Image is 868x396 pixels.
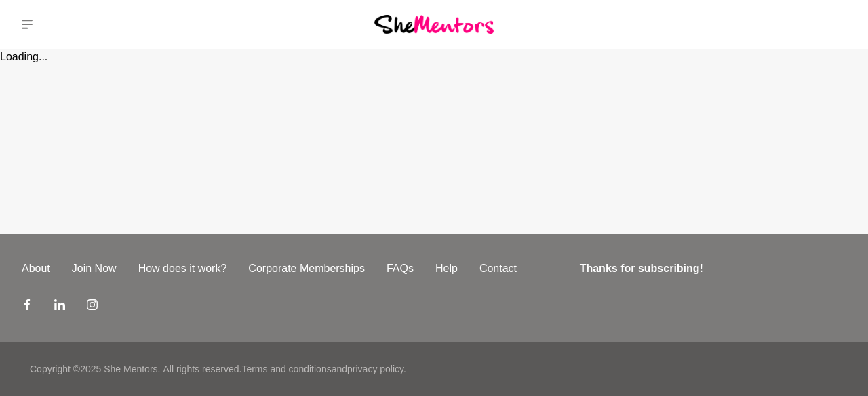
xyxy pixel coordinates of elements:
[580,261,838,277] h4: Thanks for subscribing!
[30,362,160,376] p: Copyright © 2025 She Mentors .
[11,261,61,277] a: About
[469,261,528,277] a: Contact
[54,299,65,315] a: LinkedIn
[425,261,469,277] a: Help
[237,261,376,277] a: Corporate Memberships
[22,299,33,315] a: Facebook
[374,15,494,33] img: She Mentors Logo
[163,362,406,376] p: All rights reserved. and .
[127,261,238,277] a: How does it work?
[241,364,331,374] a: Terms and conditions
[376,261,425,277] a: FAQs
[61,261,127,277] a: Join Now
[87,299,98,315] a: Instagram
[347,364,403,374] a: privacy policy
[819,8,852,41] a: Sharon Williams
